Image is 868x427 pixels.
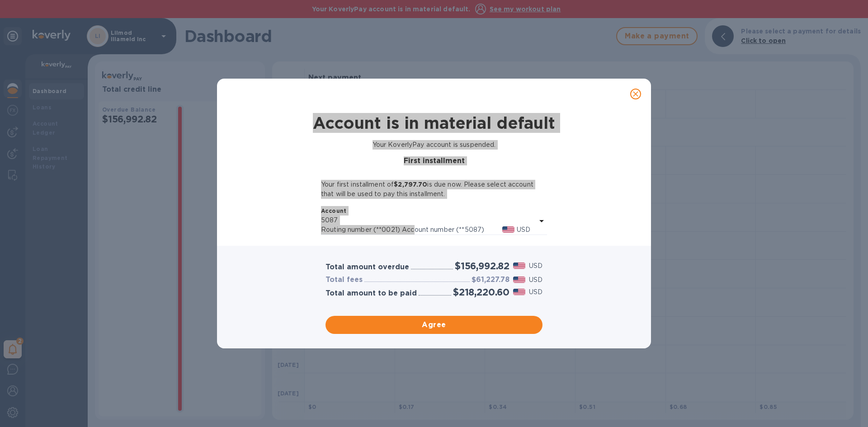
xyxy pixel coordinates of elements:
img: USD [513,263,525,269]
h3: Total fees [325,276,363,284]
h3: Total amount overdue [325,263,409,272]
h2: $156,992.82 [455,260,509,272]
img: USD [513,277,525,283]
p: USD [529,275,542,285]
h3: Total amount to be paid [325,289,417,298]
p: 5087 [321,216,536,225]
p: USD [517,225,530,235]
button: close [625,83,646,105]
h2: $218,220.60 [453,286,509,298]
span: Agree [333,319,535,330]
p: USD [529,261,542,271]
b: Account is in material default [313,113,555,133]
button: Agree [325,316,542,334]
b: Account [321,207,347,214]
p: USD [529,287,542,297]
b: $2,797.70 [394,181,427,188]
img: USD [502,226,514,233]
img: USD [513,289,525,295]
p: Your KoverlyPay account is suspended. [373,140,496,150]
b: First installment [404,156,465,165]
p: Routing number (**0021) Account number (**5087) [321,225,502,235]
p: Your first installment of is due now. Please select account that will be used to pay this install... [321,180,547,199]
h3: $61,227.78 [472,276,509,284]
